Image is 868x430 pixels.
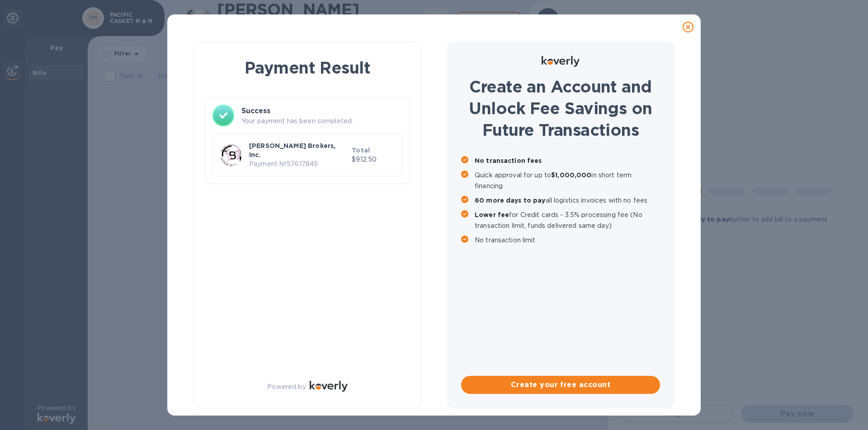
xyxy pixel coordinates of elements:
[461,76,660,141] h1: Create an Account and Unlock Fee Savings on Future Transactions
[475,197,546,204] b: 60 more days to pay
[542,56,580,67] img: Logo
[310,381,348,392] img: Logo
[551,171,591,179] b: $1,000,000
[249,159,348,169] p: Payment № 57617845
[267,382,306,392] p: Powered by
[475,170,660,191] p: Quick approval for up to in short term financing
[352,147,370,154] b: Total
[352,155,395,164] p: $912.50
[475,209,660,231] p: for Credit cards - 3.5% processing fee (No transaction limit, funds delivered same day)
[468,379,653,390] span: Create your free account
[241,106,402,116] h3: Success
[208,56,406,79] h1: Payment Result
[241,116,402,126] p: Your payment has been completed.
[249,141,348,159] p: [PERSON_NAME] Brokers, Inc.
[461,376,660,394] button: Create your free account
[475,195,660,206] p: all logistics invoices with no fees
[475,157,542,164] b: No transaction fees
[475,211,509,218] b: Lower fee
[475,235,660,245] p: No transaction limit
